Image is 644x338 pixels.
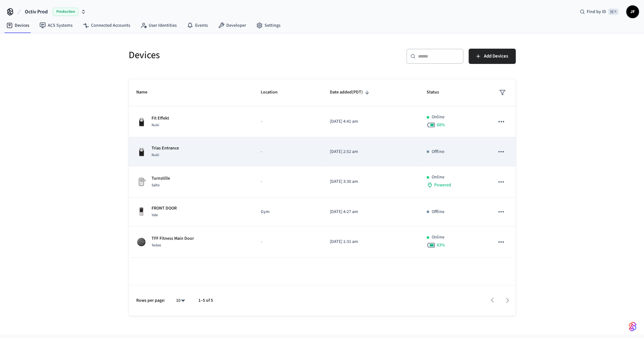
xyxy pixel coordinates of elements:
p: [DATE] 4:27 am [330,209,411,215]
span: Add Devices [484,52,508,60]
p: Online [432,114,444,121]
a: Settings [251,20,286,31]
p: Online [432,174,444,181]
a: User Identities [135,20,182,31]
p: [DATE] 3:30 am [330,178,411,185]
a: Developer [213,20,251,31]
p: - [261,178,315,185]
span: JF [627,6,638,17]
div: Find by ID⌘ K [575,6,624,17]
p: Trias Entrance [152,145,179,152]
p: Fit Effekt [152,115,169,122]
span: Powered [434,182,451,188]
button: Add Devices [469,49,516,64]
p: TFF Fitness Main Door [152,235,194,242]
p: Offline [432,209,444,215]
button: JF [626,5,639,18]
h5: Devices [129,49,318,62]
span: Location [261,87,286,97]
span: Date added(PDT) [330,87,371,97]
img: Yale Assure Touchscreen Wifi Smart Lock, Satin Nickel, Front [136,207,146,217]
span: Status [427,87,447,97]
p: 1–5 of 5 [198,297,213,304]
p: FRONT DOOR [152,205,177,212]
span: 68 % [437,122,445,128]
img: Tedee Smart Lock [136,237,146,247]
img: Nuki Smart Lock 3.0 Pro Black, Front [136,117,146,127]
span: Octiv Prod [25,8,48,16]
a: Connected Accounts [78,20,135,31]
span: Find by ID [587,9,606,15]
img: SeamLogoGradient.69752ec5.svg [629,321,636,332]
span: 83 % [437,242,445,248]
span: Yale [152,212,158,218]
p: Gym [261,209,315,215]
p: [DATE] 2:52 am [330,148,411,155]
p: [DATE] 4:41 am [330,118,411,125]
span: Tedee [152,243,161,248]
p: - [261,238,315,245]
span: Nuki [152,122,159,128]
span: Nuki [152,152,159,158]
span: Name [136,87,156,97]
div: 10 [173,296,188,305]
span: Production [53,8,78,16]
p: Offline [432,148,444,155]
a: Events [182,20,213,31]
img: Nuki Smart Lock 3.0 Pro Black, Front [136,147,146,157]
a: Devices [1,20,34,31]
span: Salto [152,183,160,188]
img: Placeholder Lock Image [136,177,146,187]
p: [DATE] 1:31 am [330,238,411,245]
a: ACS Systems [34,20,78,31]
span: ⌘ K [608,9,619,15]
table: sticky table [129,79,516,258]
p: - [261,118,315,125]
p: Turnstille [152,175,170,182]
p: Online [432,234,444,241]
p: Rows per page: [136,297,165,304]
p: - [261,148,315,155]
